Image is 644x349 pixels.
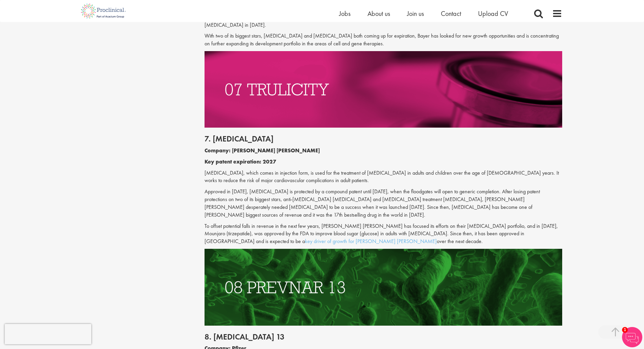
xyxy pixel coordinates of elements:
h2: 8. [MEDICAL_DATA] 13 [205,332,562,341]
img: Chatbot [622,327,642,347]
a: Jobs [339,9,351,18]
img: Drugs with patents due to expire Trulicity [205,51,562,128]
b: Company: [PERSON_NAME] [PERSON_NAME] [205,147,320,154]
span: 1 [622,327,628,333]
p: To offset potential falls in revenue in the next few years, [PERSON_NAME] [PERSON_NAME] has focus... [205,222,562,246]
p: With two of its biggest stars, [MEDICAL_DATA] and [MEDICAL_DATA] both coming up for expiration, B... [205,32,562,48]
a: Contact [441,9,461,18]
p: [MEDICAL_DATA], which comes in injection form, is used for the treatment of [MEDICAL_DATA] in adu... [205,169,562,185]
a: Upload CV [478,9,508,18]
a: key driver of growth for [PERSON_NAME] [PERSON_NAME] [305,238,437,245]
p: Approved in [DATE], [MEDICAL_DATA] is protected by a compound patent until [DATE], when the flood... [205,188,562,219]
b: Key patent expiration: 2027 [205,158,276,165]
a: About us [367,9,390,18]
h2: 7. [MEDICAL_DATA] [205,134,562,143]
iframe: reCAPTCHA [5,324,91,344]
a: Join us [407,9,424,18]
img: Drugs with patents due to expire Prevnar 13 [205,249,562,325]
